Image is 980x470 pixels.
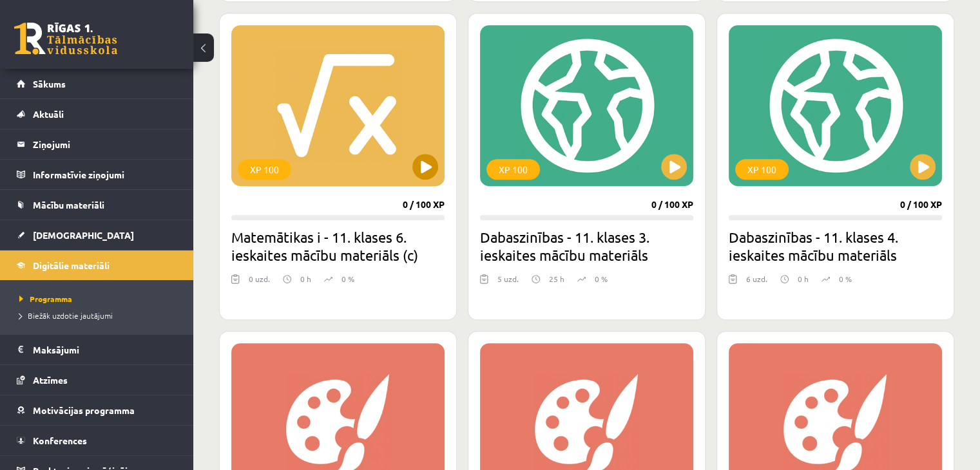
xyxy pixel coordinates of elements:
a: Programma [19,293,180,305]
p: 25 h [549,273,564,285]
a: Informatīvie ziņojumi [17,160,177,189]
span: Konferences [33,435,87,446]
a: Motivācijas programma [17,395,177,425]
div: XP 100 [735,159,789,180]
a: Atzīmes [17,365,177,395]
div: 5 uzd. [497,273,519,292]
span: Atzīmes [33,374,68,386]
span: Mācību materiāli [33,199,104,211]
p: 0 h [798,273,809,285]
p: 0 % [341,273,354,285]
a: Konferences [17,426,177,455]
a: Maksājumi [17,335,177,364]
a: Biežāk uzdotie jautājumi [19,310,180,321]
div: XP 100 [486,159,540,180]
a: Mācību materiāli [17,190,177,220]
a: [DEMOGRAPHIC_DATA] [17,220,177,250]
span: Digitālie materiāli [33,259,110,271]
p: 0 % [595,273,608,285]
div: 6 uzd. [746,273,767,292]
h2: Matemātikas i - 11. klases 6. ieskaites mācību materiāls (c) [231,228,445,264]
a: Ziņojumi [17,129,177,159]
p: 0 h [300,273,311,285]
legend: Informatīvie ziņojumi [33,160,177,189]
span: Programma [19,294,72,304]
span: Aktuāli [33,108,64,120]
a: Digitālie materiāli [17,250,177,280]
h2: Dabaszinības - 11. klases 4. ieskaites mācību materiāls [729,228,942,264]
p: 0 % [839,273,852,285]
span: Biežāk uzdotie jautājumi [19,310,113,321]
span: [DEMOGRAPHIC_DATA] [33,229,134,241]
div: 0 uzd. [249,273,270,292]
h2: Dabaszinības - 11. klases 3. ieskaites mācību materiāls [480,228,693,264]
legend: Ziņojumi [33,129,177,159]
legend: Maksājumi [33,335,177,364]
span: Motivācijas programma [33,404,135,416]
a: Sākums [17,69,177,99]
div: XP 100 [238,159,291,180]
a: Aktuāli [17,99,177,129]
a: Rīgas 1. Tālmācības vidusskola [14,23,117,55]
span: Sākums [33,78,66,89]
